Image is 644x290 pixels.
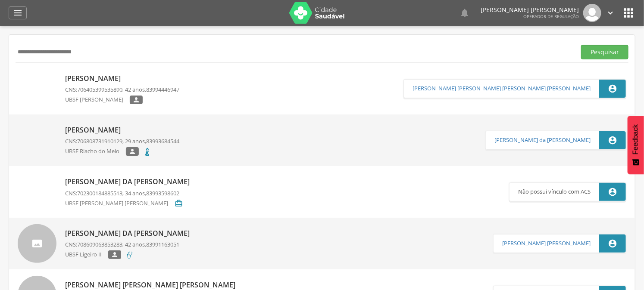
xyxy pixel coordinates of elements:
[518,183,591,201] p: Não possui vínculo com ACS
[622,6,635,20] i: 
[18,224,493,263] a: [PERSON_NAME] da [PERSON_NAME]CNS:708609063853283, 42 anos,83991163051UBSF Ligeiro II
[77,189,122,197] span: 702300184885513
[65,74,179,83] p: [PERSON_NAME]
[65,189,194,197] p: CNS: , 34 anos,
[65,199,175,208] p: UBSF [PERSON_NAME] [PERSON_NAME]
[608,239,617,248] i: 
[65,147,126,156] p: UBSF Riacho do Meio
[413,85,591,92] a: [PERSON_NAME] [PERSON_NAME] [PERSON_NAME] [PERSON_NAME]
[65,137,179,145] p: CNS: , 29 anos,
[606,4,615,22] a: 
[65,228,194,238] p: [PERSON_NAME] da [PERSON_NAME]
[77,86,122,93] span: 706405399535890
[146,86,179,93] span: 83994446947
[128,148,136,154] i: 
[581,45,628,59] button: Pesquisar
[13,8,23,18] i: 
[608,84,617,93] i: 
[65,96,130,105] p: UBSF [PERSON_NAME]
[65,280,240,290] p: [PERSON_NAME] [PERSON_NAME] [PERSON_NAME]
[632,124,640,154] span: Feedback
[65,250,108,259] p: UBSF Ligeiro II
[18,69,403,108] a: [PERSON_NAME]CNS:706405399535890, 42 anos,83994446947UBSF [PERSON_NAME]
[175,199,183,207] i: 
[9,6,27,19] a: 
[502,240,591,247] a: [PERSON_NAME] [PERSON_NAME]
[18,121,485,160] a: [PERSON_NAME]CNS:706808731910129, 29 anos,83993684544UBSF Riacho do Meio
[523,13,579,19] span: Operador de regulação
[77,137,122,145] span: 706808731910129
[77,241,122,248] span: 708609063853283
[146,241,179,248] span: 83991163051
[65,177,194,187] p: [PERSON_NAME] da [PERSON_NAME]
[65,125,179,135] p: [PERSON_NAME]
[481,7,579,13] p: [PERSON_NAME] [PERSON_NAME]
[18,173,509,211] a: [PERSON_NAME] da [PERSON_NAME]CNS:702300184885513, 34 anos,83993598602UBSF [PERSON_NAME] [PERSON_...
[608,136,617,145] i: 
[608,187,617,197] i: 
[111,252,119,258] i: 
[628,116,644,174] button: Feedback - Mostrar pesquisa
[494,137,591,144] a: [PERSON_NAME] da [PERSON_NAME]
[460,4,470,22] a: 
[132,97,140,103] i: 
[606,8,615,18] i: 
[146,137,179,145] span: 83993684544
[146,189,179,197] span: 83993598602
[65,241,194,249] p: CNS: , 42 anos,
[460,8,470,18] i: 
[65,86,179,94] p: CNS: , 42 anos,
